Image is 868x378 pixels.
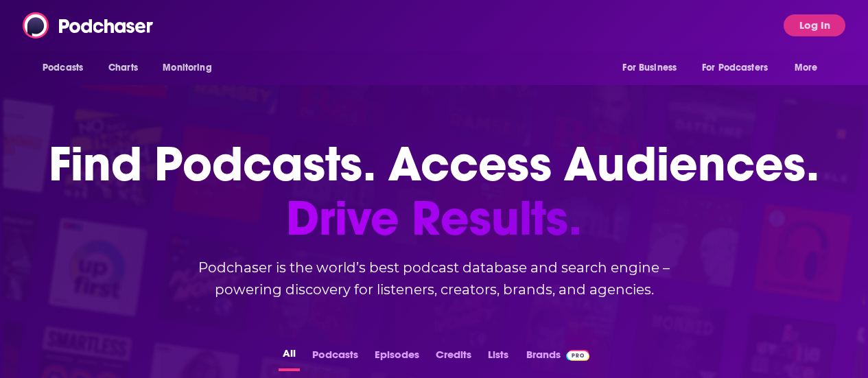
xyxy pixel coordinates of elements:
span: Monitoring [163,58,211,78]
a: BrandsPodchaser Pro [526,344,590,371]
h1: Find Podcasts. Access Audiences. [49,137,819,246]
span: Podcasts [43,58,83,78]
span: Charts [108,58,138,78]
button: Podcasts [308,344,362,371]
button: Credits [432,344,476,371]
h2: Podchaser is the world’s best podcast database and search engine – powering discovery for listene... [160,257,709,300]
span: For Business [622,58,677,78]
button: Lists [484,344,513,371]
a: Charts [99,55,146,81]
span: For Podcasters [702,58,768,78]
button: Episodes [371,344,423,371]
img: Podchaser Pro [566,350,590,361]
button: open menu [153,55,229,81]
button: open menu [613,55,694,81]
button: open menu [33,55,101,81]
button: open menu [785,55,835,81]
span: More [795,58,818,78]
span: Drive Results. [49,191,819,246]
button: Log In [784,14,845,36]
img: Podchaser - Follow, Share and Rate Podcasts [23,12,154,38]
button: All [279,344,300,371]
button: open menu [693,55,788,81]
